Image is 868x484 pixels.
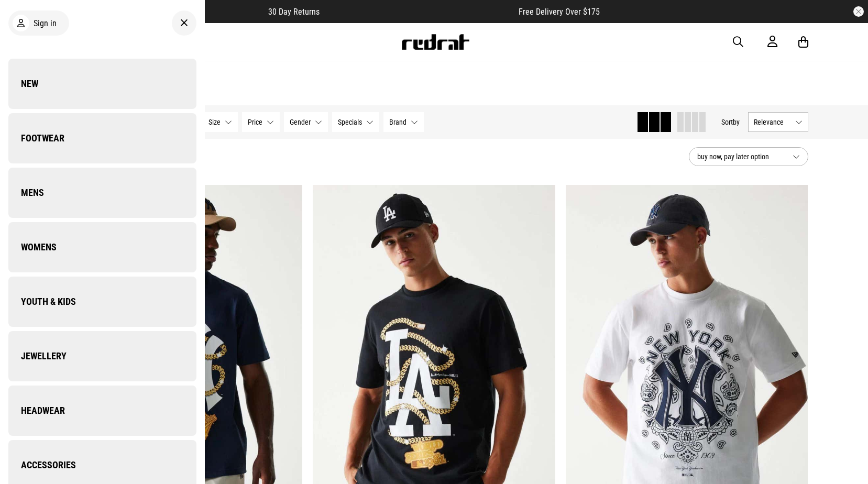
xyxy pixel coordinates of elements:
a: New Company [8,59,196,109]
span: Footwear [8,132,64,145]
span: Mens [8,186,44,199]
span: Headwear [8,404,65,417]
a: Womens Company [8,222,196,272]
img: Company [102,364,196,457]
a: Mens Company [8,168,196,218]
span: Accessories [8,459,76,471]
a: Footwear Company [8,113,196,163]
img: Company [102,200,196,294]
span: Womens [8,241,57,254]
a: Jewellery Company [8,331,196,381]
img: Company [102,91,196,185]
a: Headwear Company [8,386,196,436]
img: Company [102,146,196,239]
img: Company [102,37,196,130]
img: Redrat logo [401,34,470,50]
img: Company [102,309,196,403]
span: New [8,78,38,90]
span: Youth & Kids [8,295,76,308]
span: Sign in [34,18,57,28]
img: Company [102,255,196,348]
span: Jewellery [8,350,67,362]
a: Youth & Kids Company [8,277,196,327]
